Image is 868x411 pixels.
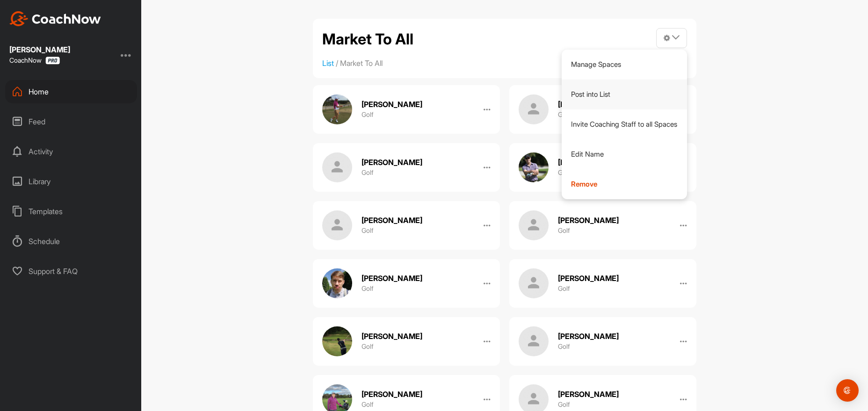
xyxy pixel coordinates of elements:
[45,57,60,65] img: CoachNow Pro
[362,332,422,341] h2: [PERSON_NAME]
[362,389,422,399] h2: [PERSON_NAME]
[362,216,422,225] h2: [PERSON_NAME]
[558,389,619,399] h2: [PERSON_NAME]
[362,158,422,167] h2: [PERSON_NAME]
[562,79,687,109] a: Post into List
[519,94,549,124] img: icon
[362,167,373,177] h3: Golf
[519,210,549,240] img: icon
[519,326,549,356] img: icon
[509,259,696,308] a: icon[PERSON_NAME]Golf
[509,201,696,250] a: icon[PERSON_NAME]Golf
[558,332,619,341] h2: [PERSON_NAME]
[5,80,137,103] div: Home
[362,283,373,293] h3: Golf
[509,85,696,134] a: icon[PERSON_NAME]Golf
[362,399,373,409] h3: Golf
[558,341,570,351] h3: Golf
[322,268,352,298] img: icon
[340,58,383,69] li: Market To All
[5,110,137,133] div: Feed
[836,379,859,402] div: Open Intercom Messenger
[558,216,619,225] h2: [PERSON_NAME]
[322,326,352,356] img: icon
[322,28,413,50] h2: Market To All
[562,50,687,79] a: Manage Spaces
[313,143,500,192] a: icon[PERSON_NAME]Golf
[562,169,687,199] a: Remove
[5,140,137,163] div: Activity
[558,399,570,409] h3: Golf
[5,230,137,253] div: Schedule
[322,94,352,124] img: icon
[558,109,570,119] h3: Golf
[322,58,687,69] ol: /
[9,57,60,65] div: CoachNow
[362,225,373,235] h3: Golf
[313,259,500,308] a: icon[PERSON_NAME]Golf
[5,170,137,193] div: Library
[519,152,549,182] img: icon
[509,317,696,366] a: icon[PERSON_NAME]Golf
[313,85,500,134] a: icon[PERSON_NAME]Golf
[558,100,619,109] h2: [PERSON_NAME]
[313,201,500,250] a: icon[PERSON_NAME]Golf
[362,109,373,119] h3: Golf
[562,139,687,169] a: Edit Name
[322,58,334,68] a: List
[5,260,137,283] div: Support & FAQ
[558,283,570,293] h3: Golf
[558,274,619,283] h2: [PERSON_NAME]
[362,100,422,109] h2: [PERSON_NAME]
[362,274,422,283] h2: [PERSON_NAME]
[9,46,70,53] div: [PERSON_NAME]
[558,225,570,235] h3: Golf
[562,109,687,139] a: Invite Coaching Staff to all Spaces
[9,11,101,26] img: CoachNow
[322,210,352,240] img: icon
[509,143,696,192] a: icon[PERSON_NAME]Golf
[313,317,500,366] a: icon[PERSON_NAME]Golf
[5,200,137,223] div: Templates
[519,268,549,298] img: icon
[558,158,619,167] h2: [PERSON_NAME]
[362,341,373,351] h3: Golf
[322,152,352,182] img: icon
[558,167,570,177] h3: Golf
